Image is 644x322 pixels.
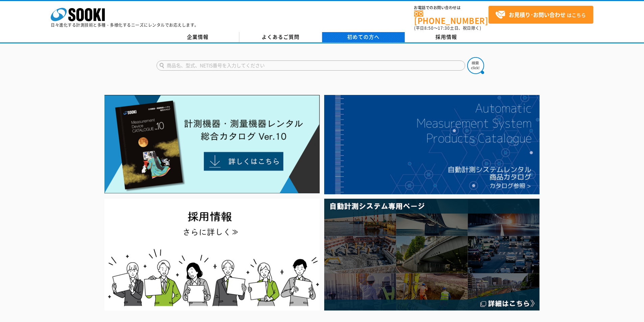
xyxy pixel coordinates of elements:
span: はこちら [495,10,586,20]
span: 8:50 [424,25,434,31]
a: [PHONE_NUMBER] [414,10,488,24]
img: 自動計測システムカタログ [324,95,540,194]
a: 採用情報 [405,32,488,42]
strong: お見積り･お問い合わせ [509,10,566,19]
img: SOOKI recruit [104,199,320,311]
a: よくあるご質問 [239,32,322,42]
input: 商品名、型式、NETIS番号を入力してください [157,60,465,71]
img: Catalog Ver10 [104,95,320,194]
span: 17:30 [438,25,450,31]
p: 日々進化する計測技術と多種・多様化するニーズにレンタルでお応えします。 [51,23,199,27]
img: 自動計測システム専用ページ [324,199,540,311]
img: btn_search.png [467,57,484,74]
a: 企業情報 [157,32,239,42]
span: 初めての方へ [347,33,380,41]
a: お見積り･お問い合わせはこちら [488,6,593,24]
span: お電話でのお問い合わせは [414,6,488,10]
a: 初めての方へ [322,32,405,42]
span: (平日 ～ 土日、祝日除く) [414,25,481,31]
